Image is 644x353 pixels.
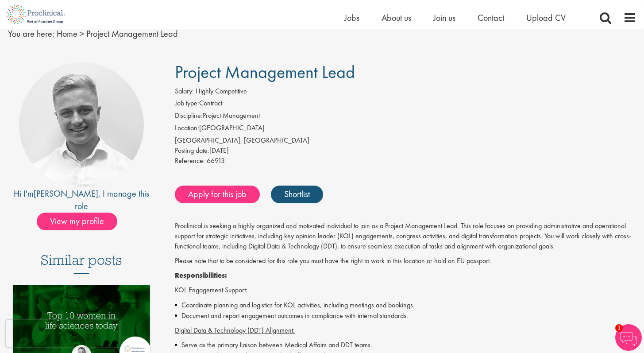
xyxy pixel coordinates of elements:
img: Chatbot [615,324,642,351]
div: [GEOGRAPHIC_DATA], [GEOGRAPHIC_DATA] [175,136,636,146]
span: You are here: [8,28,54,39]
li: [GEOGRAPHIC_DATA] [175,123,636,136]
span: 66913 [207,156,225,165]
a: Jobs [344,12,359,23]
p: Please note that to be considered for this role you must have the right to work in this location ... [175,256,636,266]
a: View my profile [37,214,126,226]
a: Shortlist [271,186,323,203]
a: [PERSON_NAME] [34,188,98,199]
label: Job type: [175,98,199,109]
a: Upload CV [526,12,566,23]
span: View my profile [37,213,117,230]
span: Project Management Lead [86,28,178,39]
li: Document and report engagement outcomes in compliance with internal standards. [175,310,636,321]
li: Serve as the primary liaison between Medical Affairs and DDT teams. [175,340,636,350]
iframe: reCAPTCHA [6,320,120,347]
label: Discipline: [175,111,203,121]
div: Hi I'm , I manage this role [8,187,155,213]
span: Digital Data & Technology (DDT) Alignment: [175,326,295,335]
li: Coordinate planning and logistics for KOL activities, including meetings and bookings. [175,300,636,310]
img: imeage of recruiter Joshua Bye [19,62,144,187]
span: Posting date: [175,146,209,155]
li: Contract [175,98,636,111]
h3: Similar posts [41,252,122,274]
span: KOL Engagement Support: [175,285,247,295]
span: Highly Competitive [196,86,247,96]
span: 1 [615,324,623,332]
span: > [80,28,84,39]
a: About us [382,12,411,23]
li: Project Management [175,111,636,123]
a: Apply for this job [175,186,260,203]
div: [DATE] [175,146,636,156]
a: Join us [433,12,455,23]
strong: Responsibilities: [175,271,227,280]
label: Location: [175,123,199,133]
a: Contact [478,12,504,23]
p: Proclinical is seeking a highly organized and motivated individual to join as a Project Managemen... [175,221,636,252]
span: Project Management Lead [175,61,355,83]
label: Salary: [175,86,194,97]
a: breadcrumb link [57,28,77,39]
label: Reference: [175,156,205,166]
